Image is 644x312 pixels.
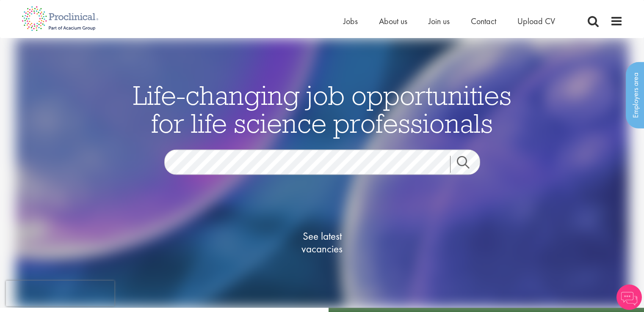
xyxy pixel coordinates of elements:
[471,16,496,27] a: Contact
[450,156,486,172] a: Job search submit button
[6,281,114,306] iframe: reCAPTCHA
[133,78,511,140] span: Life-changing job opportunities for life science professionals
[343,16,358,27] a: Jobs
[616,285,642,310] img: Chatbot
[428,16,450,27] a: Join us
[379,16,407,27] a: About us
[280,230,365,255] span: See latest vacancies
[517,16,555,27] a: Upload CV
[15,38,629,308] img: candidate home
[280,196,365,289] a: See latestvacancies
